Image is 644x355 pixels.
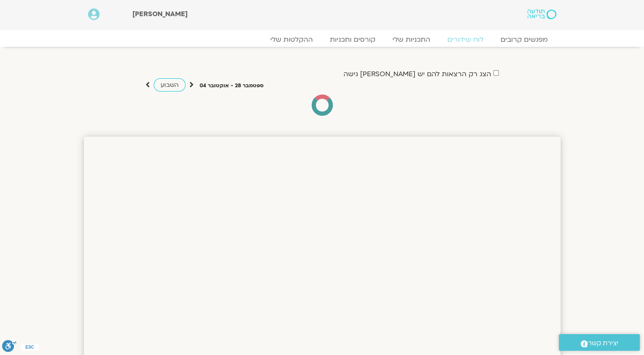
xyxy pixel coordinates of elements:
[262,35,321,44] a: ההקלטות שלי
[439,35,492,44] a: לוח שידורים
[492,35,556,44] a: מפגשים קרובים
[343,70,491,78] label: הצג רק הרצאות להם יש [PERSON_NAME] גישה
[200,81,263,90] p: ספטמבר 28 - אוקטובר 04
[88,35,556,44] nav: Menu
[384,35,439,44] a: התכניות שלי
[154,78,186,92] a: השבוע
[132,9,188,19] span: [PERSON_NAME]
[160,81,179,89] span: השבוע
[321,35,384,44] a: קורסים ותכניות
[559,334,640,351] a: יצירת קשר
[588,338,618,349] span: יצירת קשר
